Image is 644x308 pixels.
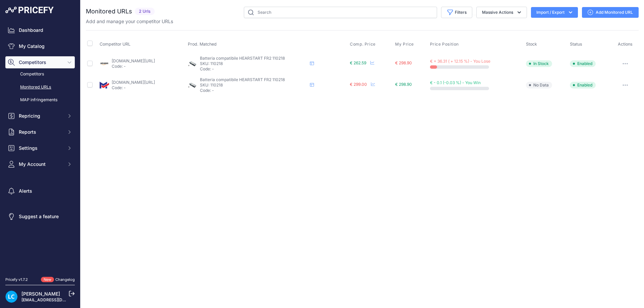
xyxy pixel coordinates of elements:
[430,42,459,47] span: Price Position
[350,82,367,87] span: € 299.00
[531,7,578,18] button: Import / Export
[112,80,155,85] a: [DOMAIN_NAME][URL]
[570,60,596,67] span: Enabled
[19,59,63,66] span: Competitors
[112,58,155,63] a: [DOMAIN_NAME][URL]
[395,60,412,65] span: € 298.90
[5,40,75,52] a: My Catalog
[5,94,75,106] a: MAP infringements
[5,7,54,13] img: Pricefy Logo
[526,60,552,67] span: In Stock
[41,277,54,283] span: New
[5,24,75,36] a: Dashboard
[200,61,307,66] p: SKU: 110218
[200,66,307,72] p: Code: -
[21,291,60,297] a: [PERSON_NAME]
[244,7,437,18] input: Search
[395,42,415,47] button: My Price
[570,42,582,47] span: Status
[5,68,75,80] a: Competitors
[5,56,75,68] button: Competitors
[100,42,130,47] span: Competitor URL
[5,24,75,269] nav: Sidebar
[5,210,75,223] a: Suggest a feature
[570,82,596,88] span: Enabled
[200,77,285,82] span: Batteria compatibile HEARSTART FR2 110218
[19,161,63,168] span: My Account
[5,81,75,93] a: Monitored URLs
[5,277,28,283] div: Pricefy v1.7.2
[350,42,377,47] button: Comp. Price
[112,85,155,90] p: Code: -
[19,145,63,151] span: Settings
[430,80,481,85] span: € - 0.1 (-0.03 %) - You Win
[582,7,639,18] a: Add Monitored URL
[55,277,75,282] a: Changelog
[200,88,307,93] p: Code: -
[441,7,472,18] button: Filters
[526,82,552,88] span: No Data
[200,56,285,61] span: Batteria compatibile HEARSTART FR2 110218
[5,126,75,138] button: Reports
[618,42,633,47] span: Actions
[200,82,307,88] p: SKU: 110218
[19,113,63,119] span: Repricing
[19,129,63,135] span: Reports
[5,142,75,154] button: Settings
[86,18,173,25] p: Add and manage your competitor URLs
[350,42,376,47] span: Comp. Price
[5,185,75,197] a: Alerts
[135,8,155,15] span: 2 Urls
[86,7,132,16] h2: Monitored URLs
[526,42,537,47] span: Stock
[112,64,155,69] p: Code: -
[350,60,366,65] span: € 262.59
[395,42,414,47] span: My Price
[21,297,92,302] a: [EMAIL_ADDRESS][DOMAIN_NAME]
[5,158,75,170] button: My Account
[5,110,75,122] button: Repricing
[476,7,527,18] button: Massive Actions
[395,82,412,87] span: € 298.90
[188,42,217,47] span: Prod. Matched
[430,59,490,64] span: € + 36.31 ( + 12.15 %) - You Lose
[430,42,460,47] button: Price Position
